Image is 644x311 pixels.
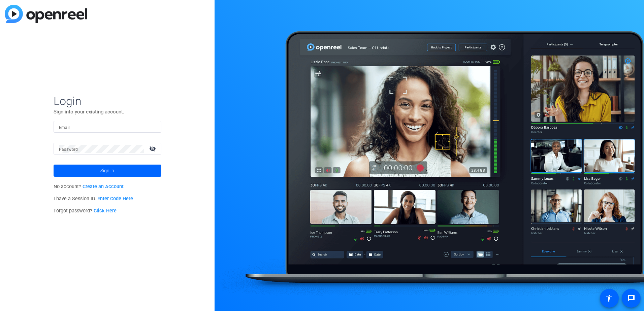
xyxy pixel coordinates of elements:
[54,196,133,202] span: I have a Session ID.
[627,294,635,302] mat-icon: message
[94,208,117,214] a: Click Here
[605,294,613,302] mat-icon: accessibility
[59,125,70,130] mat-label: Email
[59,147,78,152] mat-label: Password
[97,196,133,202] a: Enter Code Here
[59,123,156,131] input: Enter Email Address
[54,208,117,214] span: Forgot password?
[100,162,114,179] span: Sign in
[54,184,124,189] span: No account?
[54,108,161,115] p: Sign into your existing account.
[145,144,161,153] mat-icon: visibility_off
[54,165,161,177] button: Sign in
[5,5,87,23] img: blue-gradient.svg
[54,94,161,108] span: Login
[83,184,124,189] a: Create an Account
